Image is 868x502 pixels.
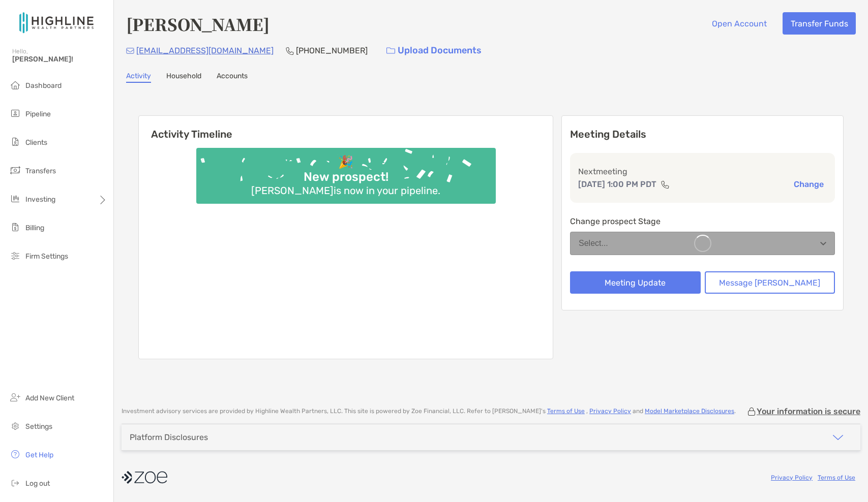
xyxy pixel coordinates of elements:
[25,110,51,118] span: Pipeline
[136,44,274,57] p: [EMAIL_ADDRESS][DOMAIN_NAME]
[12,4,101,41] img: Zoe Logo
[130,432,208,442] div: Platform Disclosures
[25,394,74,402] span: Add New Client
[25,479,50,488] span: Log out
[25,167,56,175] span: Transfers
[196,148,496,195] img: Confetti
[757,406,860,416] p: Your information is secure
[570,271,701,294] button: Meeting Update
[704,12,774,35] button: Open Account
[25,451,53,459] span: Get Help
[9,193,21,205] img: investing icon
[9,249,21,262] img: firm-settings icon
[783,12,856,35] button: Transfer Funds
[139,116,553,140] h6: Activity Timeline
[296,44,368,57] p: [PHONE_NUMBER]
[547,407,585,415] a: Terms of Use
[9,420,21,432] img: settings icon
[380,40,488,61] a: Upload Documents
[9,391,21,403] img: add_new_client icon
[832,431,844,444] img: icon arrow
[570,215,835,228] p: Change prospect Stage
[12,55,107,64] span: [PERSON_NAME]!
[286,47,294,55] img: Phone Icon
[9,221,21,233] img: billing icon
[247,184,444,197] div: [PERSON_NAME] is now in your pipeline.
[9,79,21,91] img: dashboard icon
[9,107,21,119] img: pipeline icon
[818,474,855,481] a: Terms of Use
[9,136,21,148] img: clients icon
[9,448,21,460] img: get-help icon
[9,164,21,176] img: transfers icon
[661,180,670,189] img: communication type
[300,170,393,184] div: New prospect!
[166,72,201,83] a: Household
[25,224,44,232] span: Billing
[122,466,167,489] img: company logo
[25,81,62,90] span: Dashboard
[126,48,134,54] img: Email Icon
[126,12,270,36] h4: [PERSON_NAME]
[25,252,68,261] span: Firm Settings
[570,128,835,141] p: Meeting Details
[25,138,47,147] span: Clients
[386,47,395,54] img: button icon
[217,72,248,83] a: Accounts
[122,407,736,415] p: Investment advisory services are provided by Highline Wealth Partners, LLC . This site is powered...
[578,165,827,178] p: Next meeting
[771,474,813,481] a: Privacy Policy
[9,477,21,489] img: logout icon
[645,407,734,415] a: Model Marketplace Disclosures
[705,271,835,294] button: Message [PERSON_NAME]
[578,178,656,191] p: [DATE] 1:00 PM PDT
[126,72,151,83] a: Activity
[25,422,52,431] span: Settings
[25,195,55,204] span: Investing
[334,155,357,170] div: 🎉
[791,179,827,190] button: Change
[589,407,631,415] a: Privacy Policy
